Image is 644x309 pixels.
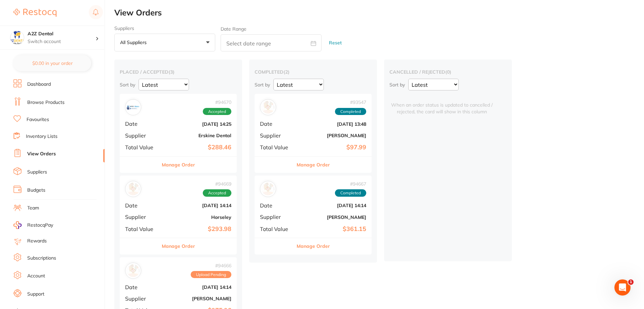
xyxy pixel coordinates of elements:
[125,296,159,302] span: Supplier
[628,279,634,285] span: 1
[297,238,330,254] button: Manage Order
[27,81,51,88] a: Dashboard
[221,26,247,32] label: Date Range
[162,238,195,254] button: Manage Order
[260,202,294,208] span: Date
[13,221,22,229] img: RestocqPay
[28,31,96,37] h4: A2Z Dental
[203,100,231,105] span: # 94670
[13,9,56,17] img: Restocq Logo
[299,226,366,233] b: $361.15
[614,279,631,296] iframe: Intercom live chat
[114,8,644,17] h2: View Orders
[255,82,270,88] p: Sort by
[120,69,237,75] h2: placed / accepted ( 3 )
[262,183,274,195] img: Henry Schein Halas
[262,101,274,114] img: Adam Dental
[191,263,231,268] span: # 94666
[127,264,140,277] img: Adam Dental
[125,226,159,232] span: Total Value
[27,169,47,176] a: Suppliers
[27,151,56,157] a: View Orders
[114,26,215,31] label: Suppliers
[299,215,366,220] b: [PERSON_NAME]
[27,238,47,244] a: Rewards
[260,144,294,150] span: Total Value
[164,215,231,220] b: Horseley
[164,144,231,151] b: $288.46
[255,69,372,75] h2: completed ( 2 )
[120,82,135,88] p: Sort by
[221,34,321,51] input: Select date range
[13,55,91,71] button: $0.00 in your order
[27,205,39,211] a: Team
[299,133,366,138] b: [PERSON_NAME]
[203,181,231,187] span: # 94669
[335,189,366,197] span: Completed
[260,214,294,220] span: Supplier
[13,221,53,229] a: RestocqPay
[28,38,96,45] p: Switch account
[27,99,65,106] a: Browse Products
[335,108,366,115] span: Completed
[120,94,237,173] div: Erskine Dental#94670AcceptedDate[DATE] 14:25SupplierErskine DentalTotal Value$288.46Manage Order
[125,284,159,290] span: Date
[27,255,56,262] a: Subscriptions
[297,157,330,173] button: Manage Order
[191,271,231,278] span: Upload Pending
[125,214,159,220] span: Supplier
[125,121,159,127] span: Date
[27,187,45,194] a: Budgets
[120,176,237,255] div: Horseley#94669AcceptedDate[DATE] 14:14SupplierHorseleyTotal Value$293.98Manage Order
[260,132,294,139] span: Supplier
[127,101,140,114] img: Erskine Dental
[260,226,294,232] span: Total Value
[203,108,231,115] span: Accepted
[299,144,366,151] b: $97.99
[389,82,405,88] p: Sort by
[299,121,366,127] b: [DATE] 13:48
[164,296,231,301] b: [PERSON_NAME]
[164,203,231,208] b: [DATE] 14:14
[164,133,231,138] b: Erskine Dental
[164,284,231,290] b: [DATE] 14:14
[127,183,140,195] img: Horseley
[27,273,45,279] a: Account
[335,181,366,187] span: # 94667
[125,144,159,150] span: Total Value
[162,157,195,173] button: Manage Order
[327,34,344,52] button: Reset
[26,133,58,140] a: Inventory Lists
[260,121,294,127] span: Date
[120,39,149,45] p: All suppliers
[125,202,159,208] span: Date
[114,34,215,52] button: All suppliers
[164,121,231,127] b: [DATE] 14:25
[389,94,494,115] span: When an order status is updated to cancelled / rejected, the card will show in this column
[27,222,53,229] span: RestocqPay
[335,100,366,105] span: # 93547
[10,31,24,44] img: A2Z Dental
[203,189,231,197] span: Accepted
[299,203,366,208] b: [DATE] 14:14
[164,226,231,233] b: $293.98
[27,291,44,298] a: Support
[13,5,56,21] a: Restocq Logo
[125,132,159,139] span: Supplier
[389,69,506,75] h2: cancelled / rejected ( 0 )
[27,116,49,123] a: Favourites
